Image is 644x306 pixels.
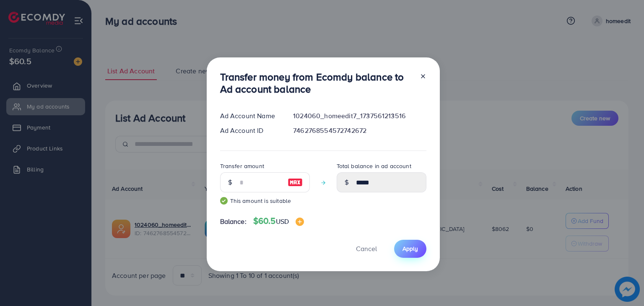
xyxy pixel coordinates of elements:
div: 7462768554572742672 [286,126,433,135]
img: image [288,177,303,187]
div: Ad Account Name [213,111,287,121]
label: Transfer amount [220,162,264,170]
h4: $60.5 [253,216,304,226]
span: Balance: [220,217,247,226]
span: USD [276,217,289,226]
img: guide [220,197,228,205]
small: This amount is suitable [220,197,310,205]
label: Total balance in ad account [337,162,411,170]
span: Apply [402,244,418,253]
div: Ad Account ID [213,126,287,135]
span: Cancel [356,244,377,253]
div: 1024060_homeedit7_1737561213516 [286,111,433,121]
h3: Transfer money from Ecomdy balance to Ad account balance [220,71,413,95]
img: image [296,218,304,226]
button: Apply [394,240,426,258]
button: Cancel [345,240,387,258]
